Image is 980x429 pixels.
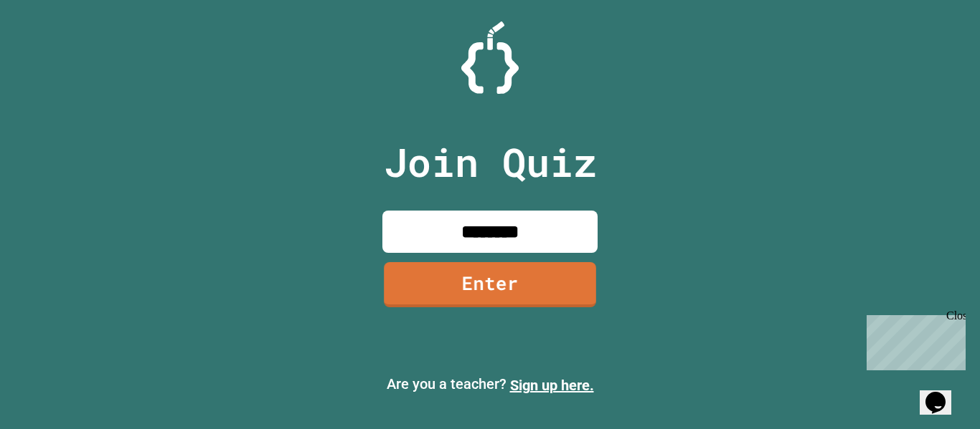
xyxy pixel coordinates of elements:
[861,309,966,370] iframe: chat widget
[920,372,966,415] iframe: chat widget
[461,21,519,94] img: Logo.svg
[11,373,969,396] p: Are you a teacher?
[384,132,597,192] p: Join Quiz
[6,6,99,91] div: Chat with us now!Close
[510,377,594,394] a: Sign up here.
[384,262,596,307] a: Enter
